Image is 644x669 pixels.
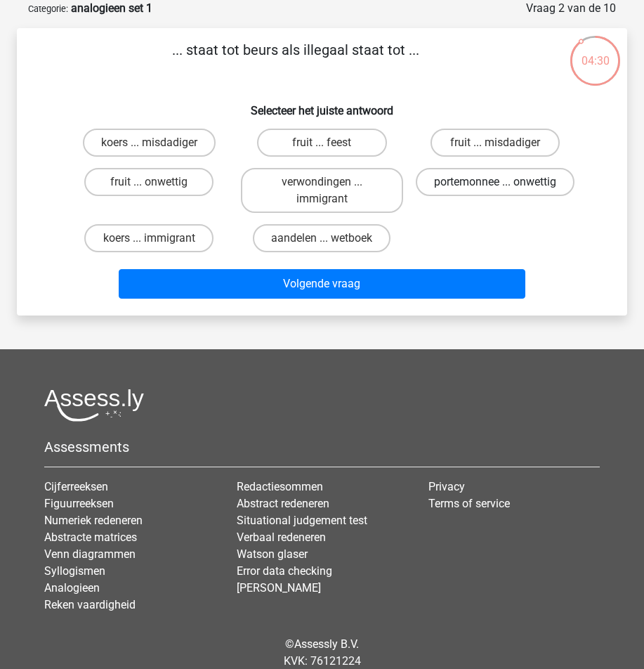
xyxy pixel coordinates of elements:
label: fruit ... onwettig [84,168,213,196]
a: [PERSON_NAME] [237,581,321,595]
label: koers ... misdadiger [83,129,216,157]
label: fruit ... misdadiger [431,129,560,157]
a: Privacy [428,480,465,493]
p: ... staat tot beurs als illegaal staat tot ... [39,39,552,82]
a: Terms of service [428,497,510,510]
strong: analogieen set 1 [71,1,152,15]
a: Abstract redeneren [237,497,329,510]
label: verwondingen ... immigrant [241,168,402,213]
a: Verbaal redeneren [237,531,326,544]
a: Reken vaardigheid [44,598,136,611]
label: portemonnee ... onwettig [416,168,574,196]
a: Assessly B.V. [294,637,359,651]
label: fruit ... feest [257,129,386,157]
a: Analogieen [44,581,100,595]
a: Figuurreeksen [44,497,114,510]
label: koers ... immigrant [84,224,213,252]
h6: Selecteer het juiste antwoord [39,93,605,117]
label: aandelen ... wetboek [253,224,390,252]
a: Error data checking [237,564,332,578]
button: Volgende vraag [119,269,525,299]
a: Cijferreeksen [44,480,108,493]
a: Numeriek redeneren [44,514,143,527]
a: Venn diagrammen [44,547,136,561]
div: 04:30 [569,34,622,70]
a: Abstracte matrices [44,531,137,544]
img: Assessly logo [44,389,144,422]
a: Syllogismen [44,564,105,578]
a: Watson glaser [237,547,308,561]
a: Situational judgement test [237,514,367,527]
h5: Assessments [44,439,600,455]
small: Categorie: [28,4,68,14]
a: Redactiesommen [237,480,323,493]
